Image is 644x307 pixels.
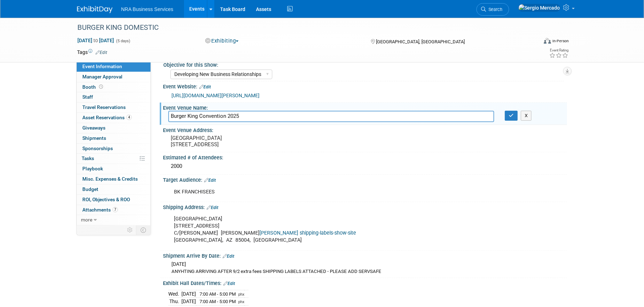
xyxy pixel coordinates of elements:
span: Giveaways [82,125,105,131]
div: [GEOGRAPHIC_DATA] [STREET_ADDRESS] C/[PERSON_NAME] [PERSON_NAME] [GEOGRAPHIC_DATA], AZ 85004, [GE... [169,212,489,247]
td: Personalize Event Tab Strip [124,225,136,235]
a: Giveaways [77,123,151,133]
a: Budget [77,185,151,194]
a: [URL][DOMAIN_NAME][PERSON_NAME] [171,93,260,98]
a: Asset Reservations4 [77,113,151,123]
span: Misc. Expenses & Credits [82,176,138,182]
div: Estimated # of Attendees: [163,152,567,161]
a: Edit [95,50,107,55]
span: Manager Approval [82,74,122,80]
a: Staff [77,92,151,102]
img: ExhibitDay [77,6,113,13]
td: Thu. [168,298,181,306]
a: Booth [77,82,151,92]
img: Format-Inperson.png [544,38,551,44]
div: In-Person [552,38,569,44]
a: Tasks [77,154,151,164]
a: Misc. Expenses & Credits [77,174,151,184]
span: phx [238,300,244,304]
td: [DATE] [181,298,196,306]
span: Shipments [82,135,106,141]
span: Attachments [82,207,118,213]
td: Tags [77,49,107,56]
a: Search [476,3,509,16]
span: Travel Reservations [82,104,126,110]
span: 4 [126,115,132,120]
img: Sergio Mercado [518,4,560,12]
div: Event Format [496,37,569,48]
div: BK FRANCHISEES [169,185,489,199]
span: [GEOGRAPHIC_DATA], [GEOGRAPHIC_DATA] [376,39,465,44]
div: Event Venue Name: [163,103,567,111]
a: Travel Reservations [77,103,151,113]
div: Target Audience: [163,175,567,184]
div: Exhibit Hall Dates/Times: [163,278,567,287]
span: Search [486,7,502,12]
div: Event Website: [163,81,567,91]
div: Objective for this Show: [163,60,564,68]
div: Shipment Arrive By Date: [163,251,567,260]
a: Edit [204,178,216,183]
pre: [GEOGRAPHIC_DATA] [STREET_ADDRESS] [171,135,323,148]
a: more [77,215,151,225]
span: Asset Reservations [82,115,132,120]
span: Event Information [82,64,122,69]
span: 7 [113,207,118,212]
span: Sponsorships [82,146,113,151]
a: Edit [199,84,211,89]
span: Budget [82,186,98,192]
span: (5 days) [115,39,130,43]
div: BURGER KING DOMESTIC [75,21,527,34]
td: [DATE] [181,290,196,298]
div: ANYHTING ARRIVING AFTER 9/2 extra fees SHIPPING LABELS ATTACHED - PLEASE ADD SERVSAFE [171,268,562,275]
a: Edit [207,205,218,210]
span: 7:00 AM - 5:00 PM [200,291,236,297]
span: Booth not reserved yet [98,84,104,89]
td: Toggle Event Tabs [136,225,151,235]
span: to [92,38,99,43]
div: 2000 [168,161,562,172]
button: Exhibiting [203,37,242,45]
span: NRA Business Services [121,6,173,12]
div: Event Rating [549,49,568,52]
span: Tasks [82,155,94,161]
a: Shipments [77,133,151,143]
button: X [521,111,532,121]
span: Playbook [82,166,103,171]
span: Booth [82,84,104,90]
div: Shipping Address: [163,202,567,211]
a: Sponsorships [77,144,151,154]
a: Edit [223,281,235,286]
span: 7:00 AM - 5:00 PM [200,299,236,304]
span: [DATE] [171,261,186,267]
span: Staff [82,94,93,100]
div: Event Venue Address: [163,125,567,134]
span: ROI, Objectives & ROO [82,197,130,202]
a: Manager Approval [77,72,151,82]
td: Wed. [168,290,181,298]
span: [DATE] [DATE] [77,37,114,44]
a: ROI, Objectives & ROO [77,195,151,205]
a: Attachments7 [77,205,151,215]
a: [PERSON_NAME] shipping-labels-show-site [260,230,356,236]
a: Event Information [77,62,151,72]
span: more [81,217,92,223]
span: phx [238,292,244,297]
a: Edit [223,254,234,259]
a: Playbook [77,164,151,174]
